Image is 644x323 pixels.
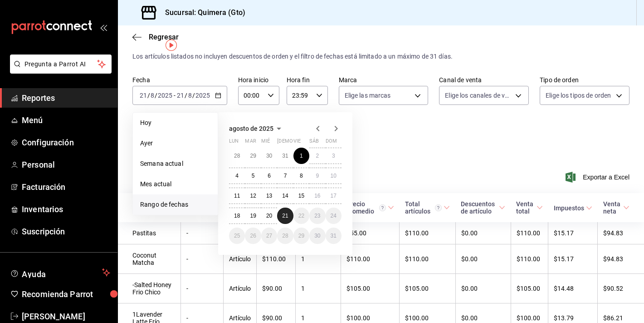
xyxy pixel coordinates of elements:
abbr: viernes [293,138,301,148]
input: -- [176,92,185,99]
abbr: 20 de agosto de 2025 [266,213,272,219]
abbr: 26 de agosto de 2025 [250,233,256,239]
button: 29 de julio de 2025 [245,148,261,164]
abbr: 14 de agosto de 2025 [282,193,288,199]
button: Pregunta a Parrot AI [10,55,112,74]
td: $110.00 [400,244,456,274]
abbr: 27 de agosto de 2025 [266,233,272,239]
div: Venta total [516,200,534,215]
span: Semana actual [140,159,210,169]
button: 10 de agosto de 2025 [326,168,342,184]
img: Tooltip marker [166,40,177,51]
button: 17 de agosto de 2025 [326,188,342,204]
abbr: 11 de agosto de 2025 [234,193,240,199]
abbr: 31 de julio de 2025 [282,153,288,159]
button: 22 de agosto de 2025 [293,208,309,224]
td: $90.52 [598,274,644,303]
span: / [185,92,187,99]
button: 25 de agosto de 2025 [229,228,245,244]
td: $105.00 [341,274,400,303]
abbr: 19 de agosto de 2025 [250,213,256,219]
td: $0.00 [455,274,511,303]
span: / [192,92,195,99]
button: 11 de agosto de 2025 [229,188,245,204]
label: Tipo de orden [540,77,629,83]
span: Ayuda [22,267,98,278]
abbr: 13 de agosto de 2025 [266,193,272,199]
button: 4 de agosto de 2025 [229,168,245,184]
button: 21 de agosto de 2025 [277,208,293,224]
td: $110.00 [511,222,548,244]
abbr: 15 de agosto de 2025 [298,193,304,199]
td: $0.00 [455,244,511,274]
td: $105.00 [400,274,456,303]
button: 15 de agosto de 2025 [293,188,309,204]
abbr: jueves [277,138,331,148]
span: Elige los tipos de orden [546,91,611,100]
td: 1 [296,244,341,274]
button: 30 de julio de 2025 [261,148,277,164]
button: 30 de agosto de 2025 [309,228,325,244]
button: 26 de agosto de 2025 [245,228,261,244]
abbr: 4 de agosto de 2025 [235,173,239,179]
span: / [155,92,157,99]
td: -Salted Honey Frio Chico [118,274,181,303]
button: 23 de agosto de 2025 [309,208,325,224]
label: Canal de venta [439,77,529,83]
abbr: 10 de agosto de 2025 [331,173,337,179]
button: 2 de agosto de 2025 [309,148,325,164]
span: Elige las marcas [345,91,391,100]
span: / [147,92,150,99]
abbr: 29 de agosto de 2025 [298,233,304,239]
span: Descuentos de artículo [461,200,505,215]
abbr: 31 de agosto de 2025 [331,233,337,239]
abbr: 21 de agosto de 2025 [282,213,288,219]
td: Coconut Matcha [118,244,181,274]
abbr: 30 de agosto de 2025 [314,233,320,239]
button: 14 de agosto de 2025 [277,188,293,204]
abbr: lunes [229,138,239,148]
abbr: 23 de agosto de 2025 [314,213,320,219]
span: Ayer [140,139,210,148]
svg: El total artículos considera cambios de precios en los artículos así como costos adicionales por ... [435,204,442,211]
button: 9 de agosto de 2025 [309,168,325,184]
button: 16 de agosto de 2025 [309,188,325,204]
abbr: 28 de julio de 2025 [234,153,240,159]
td: $105.00 [511,274,548,303]
td: $15.17 [548,244,598,274]
button: 27 de agosto de 2025 [261,228,277,244]
span: Inventarios [22,203,110,215]
a: Pregunta a Parrot AI [6,66,112,75]
abbr: 28 de agosto de 2025 [282,233,288,239]
button: agosto de 2025 [229,123,284,134]
td: $90.00 [257,274,296,303]
button: 1 de agosto de 2025 [293,148,309,164]
button: 6 de agosto de 2025 [261,168,277,184]
span: Pregunta a Parrot AI [24,60,98,69]
span: Personal [22,159,110,171]
abbr: 29 de julio de 2025 [250,153,256,159]
button: 13 de agosto de 2025 [261,188,277,204]
span: Facturación [22,181,110,193]
button: 18 de agosto de 2025 [229,208,245,224]
div: Total artículos [405,200,442,215]
div: Descuentos de artículo [461,200,497,215]
td: Artículo [224,244,257,274]
button: open_drawer_menu [100,24,107,31]
span: Menú [22,114,110,126]
abbr: 30 de julio de 2025 [266,153,272,159]
button: 28 de julio de 2025 [229,148,245,164]
td: 1 [296,274,341,303]
span: Venta total [516,200,542,215]
button: 3 de agosto de 2025 [326,148,342,164]
input: ---- [195,92,210,99]
abbr: 5 de agosto de 2025 [252,173,255,179]
span: Recomienda Parrot [22,288,110,300]
td: $110.00 [400,222,456,244]
span: [PERSON_NAME] [22,310,110,323]
abbr: martes [245,138,256,148]
h3: Sucursal: Quimera (Gto) [158,7,245,18]
abbr: 16 de agosto de 2025 [314,193,320,199]
abbr: 25 de agosto de 2025 [234,233,240,239]
td: Pastitas [118,222,181,244]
